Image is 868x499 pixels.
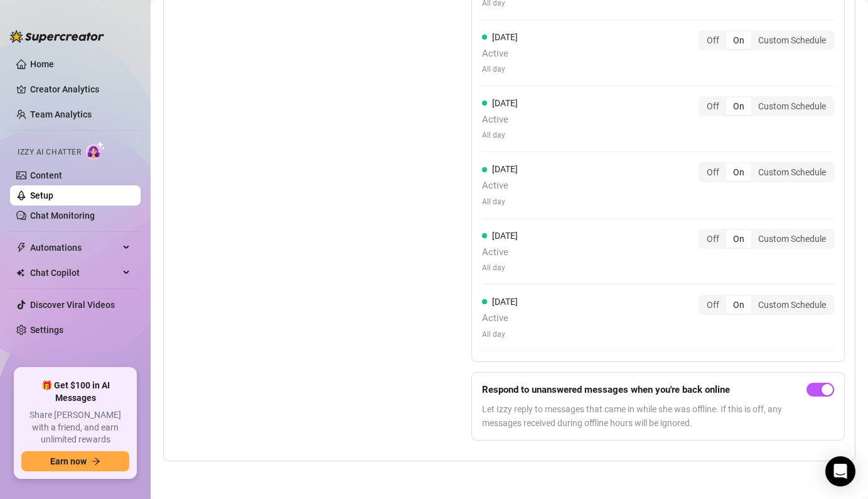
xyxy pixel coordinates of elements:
[825,456,855,486] div: Open Intercom Messenger
[492,98,518,108] span: [DATE]
[16,268,24,277] img: Chat Copilot
[30,59,54,69] a: Home
[482,245,518,260] span: Active
[700,97,726,115] div: Off
[482,384,730,395] strong: Respond to unanswered messages when you're back online
[699,162,834,182] div: segmented control
[751,296,833,314] div: Custom Schedule
[30,109,92,119] a: Team Analytics
[21,451,129,471] button: Earn nowarrow-right
[30,79,131,99] a: Creator Analytics
[86,141,105,160] img: AI Chatter
[700,31,726,49] div: Off
[751,97,833,115] div: Custom Schedule
[699,229,834,249] div: segmented control
[18,146,81,158] span: Izzy AI Chatter
[30,238,119,258] span: Automations
[700,163,726,181] div: Off
[726,163,751,181] div: On
[700,296,726,314] div: Off
[482,129,518,141] span: All day
[700,230,726,248] div: Off
[482,329,518,341] span: All day
[699,30,834,50] div: segmented control
[482,178,518,194] span: Active
[482,63,518,75] span: All day
[726,296,751,314] div: On
[30,211,95,221] a: Chat Monitoring
[726,97,751,115] div: On
[482,262,518,274] span: All day
[30,300,115,310] a: Discover Viral Videos
[699,96,834,116] div: segmented control
[30,170,62,180] a: Content
[30,263,119,283] span: Chat Copilot
[10,30,104,43] img: logo-BBDzfeDw.svg
[482,311,518,326] span: Active
[751,163,833,181] div: Custom Schedule
[492,231,518,241] span: [DATE]
[92,457,100,466] span: arrow-right
[492,297,518,307] span: [DATE]
[726,230,751,248] div: On
[482,196,518,208] span: All day
[21,380,129,404] span: 🎁 Get $100 in AI Messages
[482,112,518,128] span: Active
[726,31,751,49] div: On
[16,243,26,253] span: thunderbolt
[492,164,518,174] span: [DATE]
[482,47,518,62] span: Active
[50,456,87,466] span: Earn now
[21,409,129,446] span: Share [PERSON_NAME] with a friend, and earn unlimited rewards
[699,295,834,315] div: segmented control
[751,31,833,49] div: Custom Schedule
[30,190,53,200] a: Setup
[751,230,833,248] div: Custom Schedule
[30,325,63,335] a: Settings
[492,32,518,42] span: [DATE]
[482,402,801,430] span: Let Izzy reply to messages that came in while she was offline. If this is off, any messages recei...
